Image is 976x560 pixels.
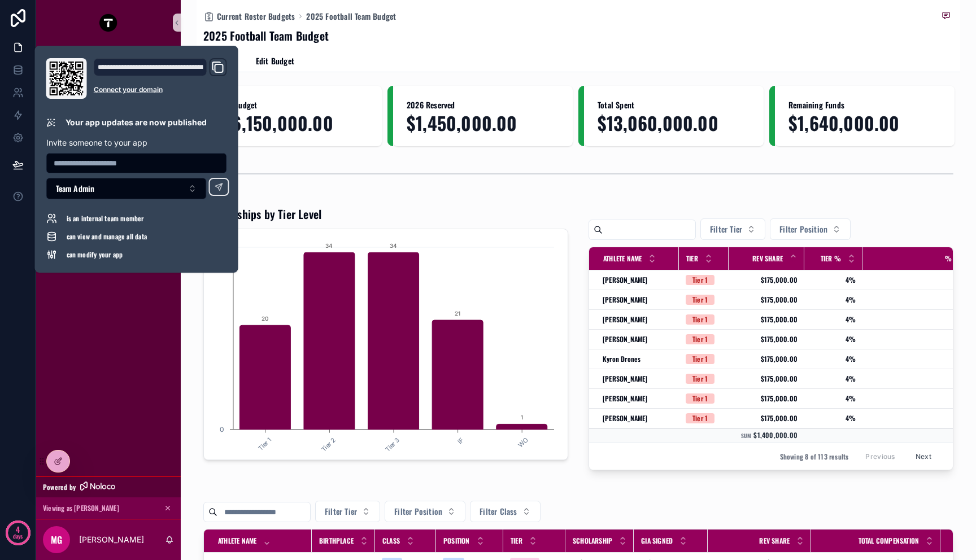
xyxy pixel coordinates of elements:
span: 4% [811,315,856,324]
a: Tier 1 [686,374,722,384]
span: [PERSON_NAME] [603,374,648,383]
span: Class [382,536,400,545]
h1: 2025 Football Team Budget [203,28,329,43]
span: 4% [811,335,856,344]
a: Tier 1 [686,314,722,325]
span: Powered by [43,483,76,492]
div: scrollable content [36,45,181,201]
small: Sum [741,432,752,440]
a: 4% [811,295,856,304]
div: Tier 1 [692,314,708,325]
span: can view and manage all data [67,232,147,241]
span: Remaining Funds [788,99,941,111]
span: $175,000.00 [735,414,798,423]
a: Edit Budget [256,51,294,73]
button: Select Button [385,501,465,522]
text: 21 [455,310,460,317]
span: Birthplace [319,536,354,545]
text: IF [456,436,465,445]
a: $175,000.00 [735,335,798,344]
span: Team Admin [56,183,95,194]
div: Tier 1 [692,413,708,423]
text: 34 [390,242,397,249]
span: Viewing as [PERSON_NAME] [43,504,119,513]
a: Tier 1 [686,275,722,285]
p: Invite someone to your app [46,137,227,148]
text: 20 [262,315,268,322]
a: Kyron Drones [603,355,672,364]
span: can modify your app [67,250,123,259]
p: [PERSON_NAME] [79,534,144,545]
span: is an internal team member [67,214,144,223]
span: 2026 Reserved [407,99,559,111]
span: [PERSON_NAME] [603,335,648,344]
p: Your app updates are now published [66,117,207,128]
tspan: 0 [220,425,224,434]
span: 2025 Football Team Budget [306,11,396,22]
button: Select Button [46,178,207,199]
span: $1,640,000.00 [788,113,941,133]
text: Tier 3 [384,436,401,453]
div: Tier 1 [692,295,708,305]
h1: Scholarships by Tier Level [203,206,321,222]
span: Current Roster Budgets [217,11,295,22]
a: Tier 1 [686,354,722,364]
span: Filter Tier [710,224,742,235]
a: Tier 1 [686,413,722,423]
a: [PERSON_NAME] [603,414,672,423]
span: Athlete Name [603,254,642,263]
span: GIA Signed [641,536,673,545]
text: WO [516,436,529,449]
p: 4 [16,524,20,535]
span: Tier [686,254,698,263]
span: Athlete Name [218,536,256,545]
a: Tier 1 [686,334,722,344]
button: Select Button [700,218,765,240]
span: % of Pos [945,254,974,263]
span: Total Budget [216,99,368,111]
div: Tier 1 [692,374,708,384]
button: Select Button [315,501,380,522]
a: $175,000.00 [735,275,798,285]
span: Edit Budget [256,55,294,67]
div: Tier 1 [692,393,708,404]
a: [PERSON_NAME] [603,295,672,304]
a: 4% [811,355,856,364]
text: 34 [325,242,333,249]
a: [PERSON_NAME] [603,315,672,324]
span: Kyron Drones [603,355,640,364]
span: Showing 8 of 113 results [780,452,849,461]
a: 4% [811,414,856,423]
a: 4% [811,374,856,383]
a: $175,000.00 [735,374,798,383]
span: MG [51,533,62,546]
span: Scholarship [573,536,612,545]
a: Tier 1 [686,295,722,305]
a: Powered by [36,476,181,497]
button: Select Button [470,501,540,522]
span: [PERSON_NAME] [603,275,648,285]
a: Current Roster Budgets [203,11,295,22]
div: Tier 1 [692,354,708,364]
span: Position [443,536,470,545]
a: 4% [811,394,856,403]
span: Total Spent [598,99,750,111]
a: $175,000.00 [735,394,798,403]
span: $13,060,000.00 [598,113,750,133]
span: Filter Tier [325,506,357,517]
a: $175,000.00 [735,315,798,324]
a: $175,000.00 [735,355,798,364]
a: $175,000.00 [735,295,798,304]
text: 1 [521,414,523,421]
p: days [13,528,23,544]
span: 4% [811,275,856,285]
